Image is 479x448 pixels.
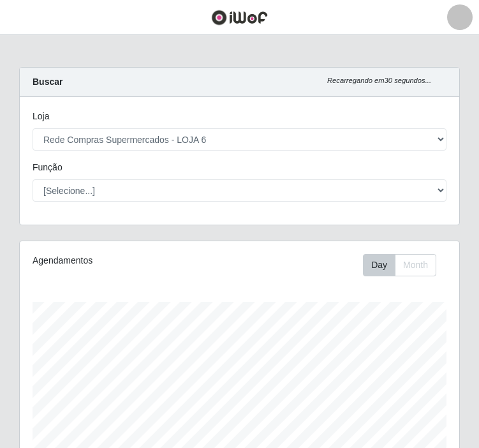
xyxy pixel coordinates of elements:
[33,161,63,174] label: Função
[211,10,268,26] img: CoreUI Logo
[33,110,49,123] label: Loja
[363,254,436,276] div: First group
[363,254,446,276] div: Toolbar with button groups
[363,254,395,276] button: Day
[33,77,63,87] strong: Buscar
[33,254,194,267] div: Agendamentos
[327,77,431,84] i: Recarregando em 30 segundos...
[395,254,436,276] button: Month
